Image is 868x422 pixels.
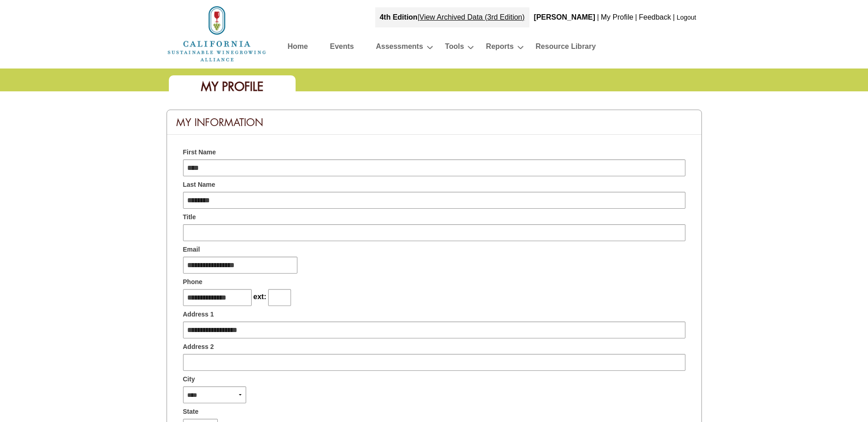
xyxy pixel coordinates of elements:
[634,7,638,27] div: |
[672,7,676,27] div: |
[183,407,199,417] span: State
[288,40,308,56] a: Home
[596,7,600,27] div: |
[376,40,423,56] a: Assessments
[167,5,267,63] img: logo_cswa2x.png
[183,148,216,157] span: First Name
[677,14,696,21] a: Logout
[380,13,418,21] strong: 4th Edition
[183,212,196,222] span: Title
[183,245,200,254] span: Email
[445,40,464,56] a: Tools
[420,13,525,21] a: View Archived Data (3rd Edition)
[183,342,214,352] span: Address 2
[183,277,203,287] span: Phone
[183,310,214,319] span: Address 1
[201,79,264,95] span: My Profile
[253,293,266,301] span: ext:
[183,375,195,384] span: City
[601,13,633,21] a: My Profile
[167,110,701,135] div: My Information
[375,7,529,27] div: |
[639,13,671,21] a: Feedback
[534,13,595,21] b: [PERSON_NAME]
[167,29,267,37] a: Home
[183,180,216,190] span: Last Name
[330,40,354,56] a: Events
[536,40,596,56] a: Resource Library
[486,40,513,56] a: Reports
